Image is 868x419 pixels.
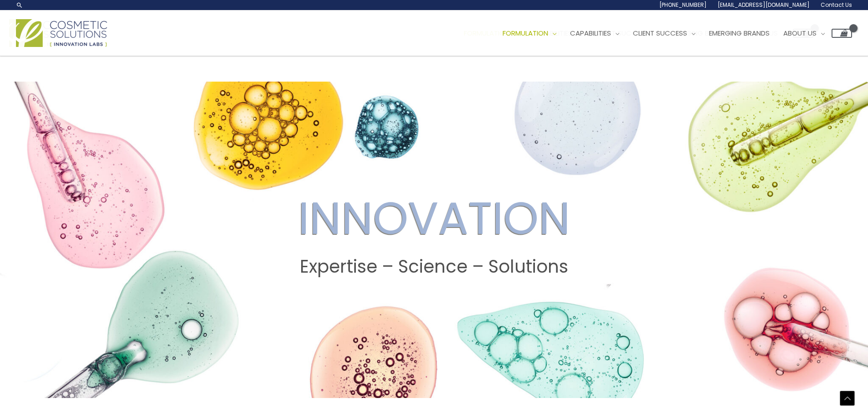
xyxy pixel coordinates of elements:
[633,28,687,38] span: Client Success
[821,1,852,9] span: Contact Us
[783,28,817,38] span: About Us
[776,20,832,47] a: About Us
[503,28,548,38] span: Formulation
[832,29,852,38] a: View Shopping Cart, empty
[16,1,23,9] a: Search icon link
[570,28,611,38] span: Capabilities
[9,191,859,245] h2: INNOVATION
[659,1,707,9] span: [PHONE_NUMBER]
[702,20,776,47] a: Emerging Brands
[626,20,702,47] a: Client Success
[496,20,563,47] a: Formulation
[563,20,626,47] a: Capabilities
[9,256,859,277] h2: Expertise – Science – Solutions
[709,28,770,38] span: Emerging Brands
[16,19,107,47] img: Cosmetic Solutions Logo
[718,1,810,9] span: [EMAIL_ADDRESS][DOMAIN_NAME]
[489,20,852,47] nav: Site Navigation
